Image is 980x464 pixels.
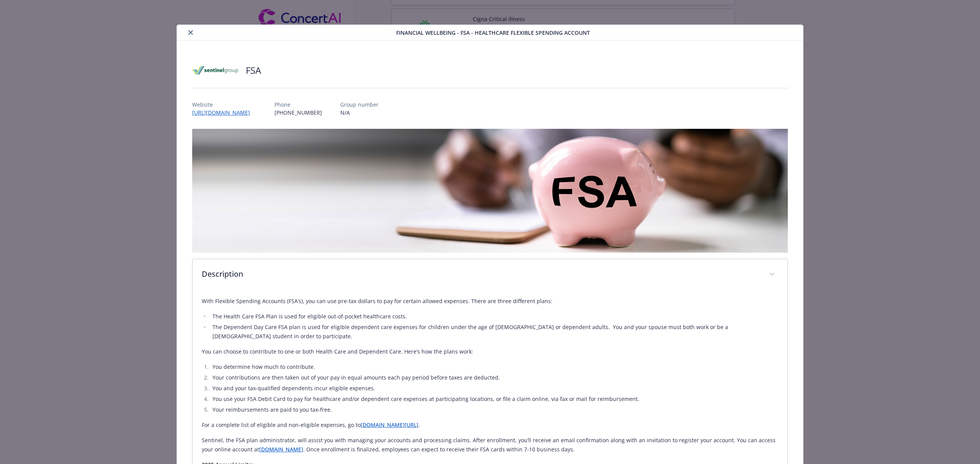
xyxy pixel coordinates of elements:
div: Description [193,259,787,290]
h2: FSA [246,64,261,77]
img: banner [192,129,788,253]
p: Sentinel, the FSA plan administrator, will assist you with managing your accounts and processing ... [202,436,778,454]
p: Phone [274,101,322,109]
li: You use your FSA Debit Card to pay for healthcare and/or dependent care expenses at participating... [210,394,778,404]
li: You and your tax-qualified dependents incur eligible expenses. [210,384,778,393]
li: The Dependent Day Care FSA plan is used for eligible dependent care expenses for children under t... [210,323,778,341]
li: The Health Care FSA Plan is used for eligible out-of-pocket healthcare costs. [210,312,778,321]
p: Group number [340,101,379,109]
p: With Flexible Spending Accounts (FSA’s), you can use pre-tax dollars to pay for certain allowed e... [202,297,778,306]
p: N/A [340,109,379,117]
p: You can choose to contribute to one or both Health Care and Dependent Care. Here’s how the plans ... [202,347,778,356]
a: [DOMAIN_NAME][URL] [361,421,418,428]
p: [PHONE_NUMBER] [274,109,322,117]
p: For a complete list of eligible and non-eligible expenses, go to . [202,420,778,430]
a: [DOMAIN_NAME] [259,446,303,453]
p: Description [202,268,760,280]
li: You determine how much to contribute. [210,362,778,372]
li: Your contributions are then taken out of your pay in equal amounts each pay period before taxes a... [210,373,778,382]
li: Your reimbursements are paid to you tax-free. [210,405,778,414]
span: Financial Wellbeing - FSA - Healthcare Flexible Spending Account [396,29,590,37]
button: close [186,28,195,37]
a: [URL][DOMAIN_NAME] [192,109,256,116]
img: Sentinel Insurance Company, Ltd. [192,59,238,82]
p: Website [192,101,256,109]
